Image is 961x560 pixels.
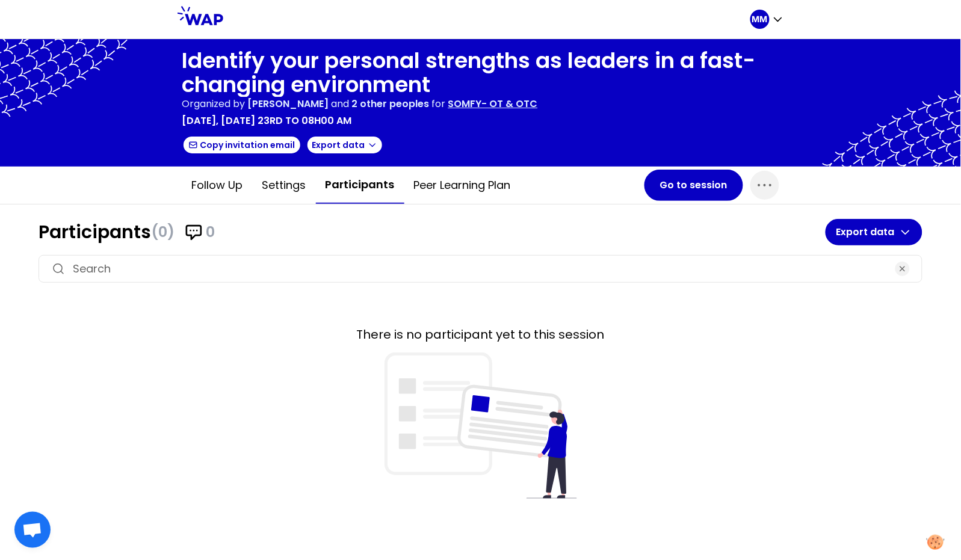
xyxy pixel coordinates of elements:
[182,49,779,97] h1: Identify your personal strengths as leaders in a fast-changing environment
[248,97,329,111] span: [PERSON_NAME]
[182,135,301,155] button: Copy invitation email
[39,221,826,243] h1: Participants
[826,219,922,245] button: Export data
[182,97,246,111] p: Organized by
[644,170,743,201] button: Go to session
[448,97,538,111] p: SOMFY- OT & OTC
[306,135,383,155] button: Export data
[316,167,404,204] button: Participants
[182,167,253,203] button: Follow up
[206,223,215,242] span: 0
[253,167,316,203] button: Settings
[39,326,922,343] h2: There is no participant yet to this session
[352,97,430,111] span: 2 other peoples
[182,114,352,128] p: [DATE], [DATE] 23rd to 08h00 am
[73,260,888,277] input: Search
[248,97,430,111] p: and
[752,13,768,25] p: MM
[432,97,446,111] p: for
[151,223,175,242] span: (0)
[750,10,784,29] button: MM
[919,528,952,557] button: Manage your preferences about cookies
[14,512,51,548] a: Ouvrir le chat
[404,167,521,203] button: Peer learning plan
